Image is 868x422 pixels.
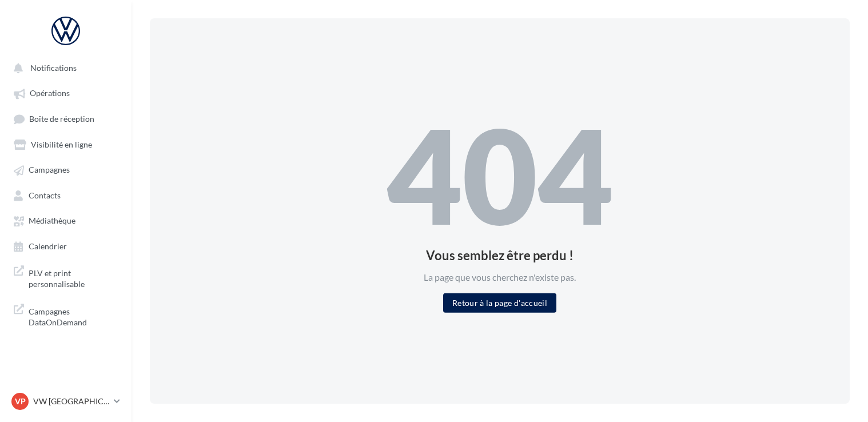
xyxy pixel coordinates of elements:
[29,190,61,200] span: Contacts
[15,396,26,407] span: VP
[387,110,613,240] div: 404
[7,236,125,256] a: Calendrier
[7,299,125,333] a: Campagnes DataOnDemand
[387,270,613,284] div: La page que vous cherchez n'existe pas.
[31,140,92,149] span: Visibilité en ligne
[29,216,75,226] span: Médiathèque
[29,165,70,175] span: Campagnes
[387,249,613,261] div: Vous semblez être perdu !
[7,108,125,129] a: Boîte de réception
[7,57,120,78] button: Notifications
[29,265,118,290] span: PLV et print personnalisable
[7,134,125,154] a: Visibilité en ligne
[29,304,118,328] span: Campagnes DataOnDemand
[443,293,556,312] button: Retour à la page d'accueil
[9,391,122,412] a: VP VW [GEOGRAPHIC_DATA] 13
[7,159,125,180] a: Campagnes
[29,114,94,124] span: Boîte de réception
[29,241,67,251] span: Calendrier
[7,261,125,294] a: PLV et print personnalisable
[33,396,109,407] p: VW [GEOGRAPHIC_DATA] 13
[7,210,125,230] a: Médiathèque
[30,63,77,73] span: Notifications
[7,82,125,103] a: Opérations
[7,185,125,205] a: Contacts
[30,89,70,98] span: Opérations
